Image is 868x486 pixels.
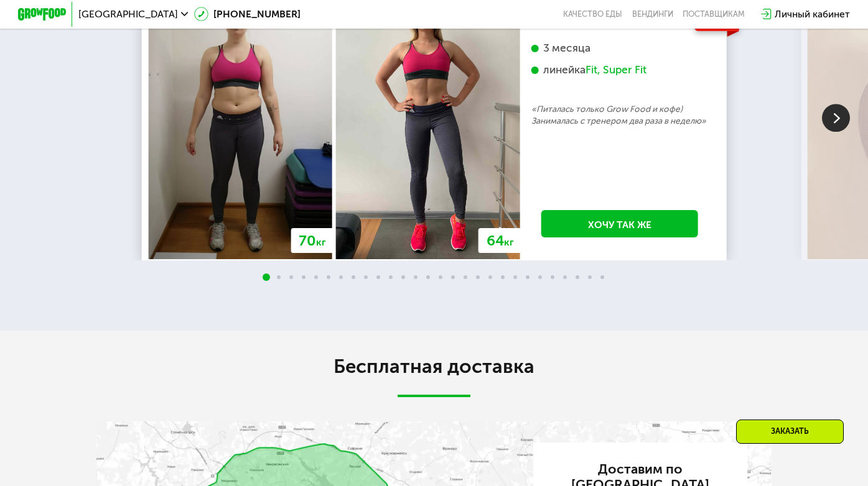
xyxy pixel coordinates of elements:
div: Личный кабинет [775,7,850,21]
p: «Питалась только Grow Food и кофе) Занималась с тренером два раза в неделю» [531,103,709,127]
div: 64 [478,228,521,253]
div: 70 [291,228,334,253]
a: Вендинги [632,9,673,19]
span: кг [504,236,514,248]
div: 3 месяца [531,42,709,55]
h2: Бесплатная доставка [96,355,772,379]
div: линейка [531,63,709,77]
a: Качество еды [563,9,622,19]
span: [GEOGRAPHIC_DATA] [78,9,178,19]
img: Slide right [822,104,850,132]
div: Заказать [736,420,844,444]
span: кг [316,236,326,248]
a: [PHONE_NUMBER] [194,7,301,21]
a: Хочу так же [541,210,698,237]
div: Fit, Super Fit [586,63,646,77]
div: поставщикам [683,9,745,19]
